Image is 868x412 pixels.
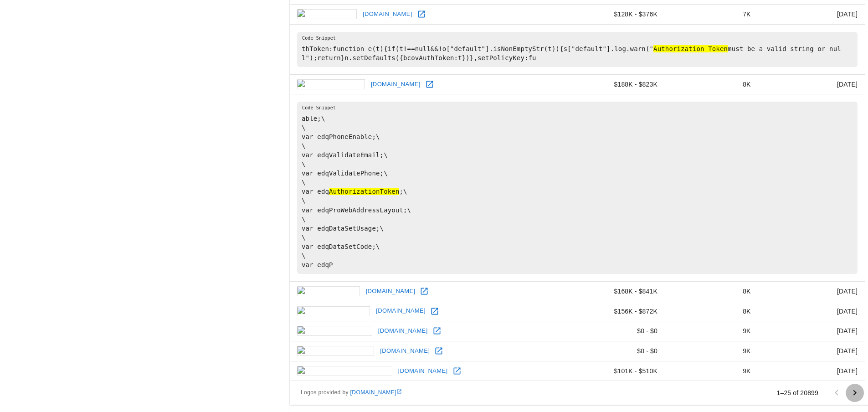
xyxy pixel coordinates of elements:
[297,326,372,336] img: whu.edu.cn icon
[297,102,858,273] pre: able;\ \ var edqPhoneEnable;\ \ var edqValidateEmail;\ \ var edqValidatePhone;\ \ var edq ;\ \ va...
[665,74,758,94] td: 8K
[297,286,360,296] img: 8x8.com icon
[653,45,728,52] hl: Authorization Token
[665,361,758,381] td: 9K
[417,284,431,298] a: Open 8x8.com in new window
[665,4,758,24] td: 7K
[415,7,428,21] a: Open slb.com in new window
[665,341,758,361] td: 9K
[758,281,865,301] td: [DATE]
[846,384,864,402] button: Go to next page
[428,304,442,318] a: Open chegg.com in new window
[376,324,430,338] a: [DOMAIN_NAME]
[297,79,365,89] img: bose.com icon
[396,364,450,378] a: [DOMAIN_NAME]
[665,321,758,341] td: 9K
[369,77,423,92] a: [DOMAIN_NAME]
[301,388,402,397] span: Logos provided by
[360,7,415,21] a: [DOMAIN_NAME]
[566,281,665,301] td: $168K - $841K
[297,32,858,67] pre: thToken:function e(t){if(t!==null&&!o["default"].isNonEmptyStr(t)){s["default"].log.warn(" must b...
[374,304,428,318] a: [DOMAIN_NAME]
[566,321,665,341] td: $0 - $0
[758,321,865,341] td: [DATE]
[758,361,865,381] td: [DATE]
[297,9,357,19] img: slb.com icon
[566,341,665,361] td: $0 - $0
[423,77,437,91] a: Open bose.com in new window
[758,74,865,94] td: [DATE]
[758,301,865,321] td: [DATE]
[378,344,432,358] a: [DOMAIN_NAME]
[297,346,374,356] img: sysu.edu.cn icon
[329,188,399,195] hl: AuthorizationToken
[566,74,665,94] td: $188K - $823K
[758,4,865,24] td: [DATE]
[665,301,758,321] td: 8K
[777,388,818,397] p: 1–25 of 20899
[350,389,402,396] a: [DOMAIN_NAME]
[430,324,444,338] a: Open whu.edu.cn in new window
[364,284,418,299] a: [DOMAIN_NAME]
[297,366,392,376] img: usanetwork.com icon
[665,281,758,301] td: 8K
[566,301,665,321] td: $156K - $872K
[566,361,665,381] td: $101K - $510K
[297,306,370,316] img: chegg.com icon
[566,4,665,24] td: $128K - $376K
[450,364,464,378] a: Open usanetwork.com in new window
[432,344,446,358] a: Open sysu.edu.cn in new window
[758,341,865,361] td: [DATE]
